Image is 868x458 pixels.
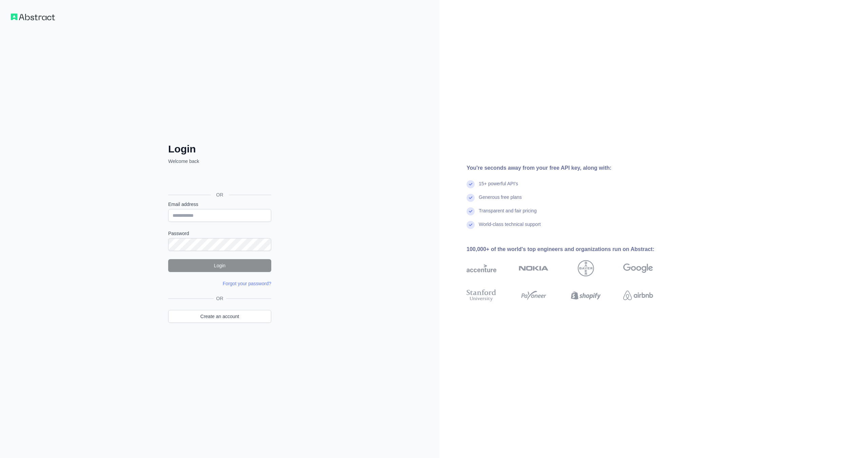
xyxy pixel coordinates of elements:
[479,221,541,234] div: World-class technical support
[479,180,518,194] div: 15+ powerful API's
[467,164,675,172] div: You're seconds away from your free API key, along with:
[168,310,271,323] a: Create an account
[11,14,55,20] img: Workflow
[623,288,653,303] img: airbnb
[467,180,475,188] img: check mark
[519,288,549,303] img: payoneer
[168,230,271,237] label: Password
[223,281,271,286] a: Forgot your password?
[467,245,675,253] div: 100,000+ of the world's top engineers and organizations run on Abstract:
[467,221,475,229] img: check mark
[479,194,522,207] div: Generous free plans
[214,295,226,302] span: OR
[467,288,496,303] img: stanford university
[467,260,496,276] img: accenture
[571,288,601,303] img: shopify
[467,194,475,202] img: check mark
[168,143,271,155] h2: Login
[165,172,273,187] iframe: Sign in with Google Button
[623,260,653,276] img: google
[168,259,271,272] button: Login
[211,191,229,198] span: OR
[168,158,271,165] p: Welcome back
[467,207,475,215] img: check mark
[519,260,549,276] img: nokia
[168,201,271,208] label: Email address
[479,207,537,221] div: Transparent and fair pricing
[578,260,594,276] img: bayer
